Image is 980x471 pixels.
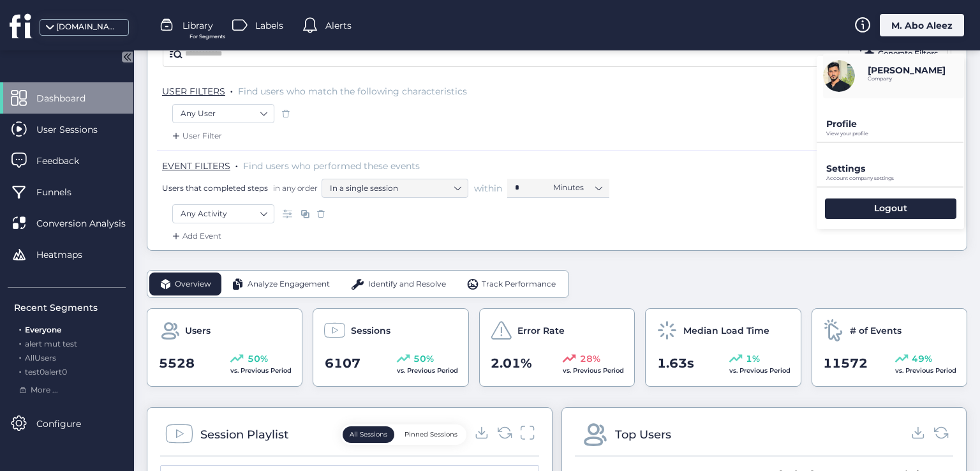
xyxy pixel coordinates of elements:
[19,364,21,377] span: .
[25,325,61,334] span: Everyone
[36,185,91,199] span: Funnels
[823,354,868,373] span: 11572
[868,64,946,76] p: [PERSON_NAME]
[248,352,268,366] span: 50%
[874,202,907,214] p: Logout
[517,324,565,338] span: Error Rate
[56,21,120,33] div: [DOMAIN_NAME]
[248,278,330,290] span: Analyze Engagement
[182,19,213,33] span: Library
[181,104,266,123] nz-select-item: Any User
[895,366,956,375] span: vs. Previous Period
[823,60,855,92] img: avatar
[162,86,225,97] span: USER FILTERS
[397,426,464,443] button: Pinned Sessions
[14,301,126,315] div: Recent Segments
[189,33,225,41] span: For Segments
[19,336,21,348] span: .
[729,366,791,375] span: vs. Previous Period
[25,367,67,377] span: test0alert0
[553,178,602,197] nz-select-item: Minutes
[351,324,390,338] span: Sessions
[36,91,105,105] span: Dashboard
[36,123,117,137] span: User Sessions
[746,352,760,366] span: 1%
[563,366,624,375] span: vs. Previous Period
[255,19,283,33] span: Labels
[826,163,964,174] p: Settings
[368,278,446,290] span: Identify and Resolve
[243,160,420,172] span: Find users who performed these events
[185,324,211,338] span: Users
[683,324,769,338] span: Median Load Time
[19,322,21,334] span: .
[162,183,268,193] span: Users that completed steps
[170,130,222,142] div: User Filter
[235,158,238,170] span: .
[36,154,98,168] span: Feedback
[162,160,230,172] span: EVENT FILTERS
[413,352,434,366] span: 50%
[580,352,600,366] span: 28%
[36,417,100,431] span: Configure
[170,230,221,243] div: Add Event
[343,426,394,443] button: All Sessions
[230,366,292,375] span: vs. Previous Period
[325,19,352,33] span: Alerts
[482,278,556,290] span: Track Performance
[159,354,195,373] span: 5528
[850,324,902,338] span: # of Events
[826,176,964,181] p: Account company settings
[181,204,266,223] nz-select-item: Any Activity
[36,248,101,262] span: Heatmaps
[615,426,671,444] div: Top Users
[271,183,318,193] span: in any order
[19,350,21,363] span: .
[25,353,56,363] span: AllUsers
[912,352,932,366] span: 49%
[31,384,58,396] span: More ...
[238,86,467,97] span: Find users who match the following characteristics
[474,182,502,195] span: within
[657,354,694,373] span: 1.63s
[330,179,460,198] nz-select-item: In a single session
[175,278,211,290] span: Overview
[880,14,964,36] div: M. Abo Aleez
[868,76,946,82] p: Company
[826,118,964,130] p: Profile
[230,83,233,96] span: .
[491,354,532,373] span: 2.01%
[397,366,458,375] span: vs. Previous Period
[25,339,77,348] span: alert mut test
[826,131,964,137] p: View your profile
[325,354,360,373] span: 6107
[36,216,145,230] span: Conversion Analysis
[200,426,288,444] div: Session Playlist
